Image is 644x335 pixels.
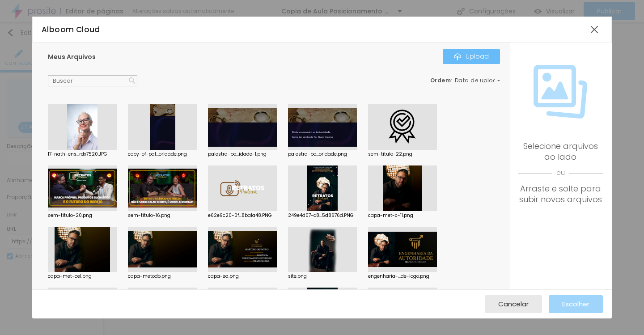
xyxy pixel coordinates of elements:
div: site.png [288,274,357,279]
div: copy-of-pal...oridade.png [128,152,197,157]
button: Cancelar [485,295,542,313]
button: IconeUpload [443,49,500,64]
span: Cancelar [498,300,529,308]
span: Ordem [430,76,451,84]
div: sem-titulo-20.png [48,213,117,218]
div: Selecione arquivos ao lado Arraste e solte para subir novos arquivos [518,141,603,205]
span: Meus Arquivos [48,52,96,61]
div: Upload [454,53,489,60]
div: capa-ea.png [208,274,277,279]
div: palestra-po...idade-1.png [208,152,277,157]
img: Icone [454,53,461,60]
div: sem-titulo-16.png [128,213,197,218]
div: capa-met-c-11.png [368,213,437,218]
button: Escolher [549,295,603,313]
div: sem-titulo-22.png [368,152,437,157]
div: capa-met-cel.png [48,274,117,279]
span: Escolher [562,300,589,308]
div: 249e4d07-c8...5d8676d.PNG [288,213,357,218]
span: Alboom Cloud [42,24,100,35]
div: 17-nath-ens...rdx7520.JPG [48,152,117,157]
span: ou [518,162,603,183]
div: palestra-po...oridade.png [288,152,357,157]
div: capa-metodo.png [128,274,197,279]
input: Buscar [48,75,137,87]
div: e62e9c20-0f...8ba1a48.PNG [208,213,277,218]
img: Icone [129,77,135,84]
span: Data de upload [455,78,501,83]
div: : [430,78,500,83]
div: engenharia-...de-logo.png [368,274,437,279]
img: Icone [534,65,587,119]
